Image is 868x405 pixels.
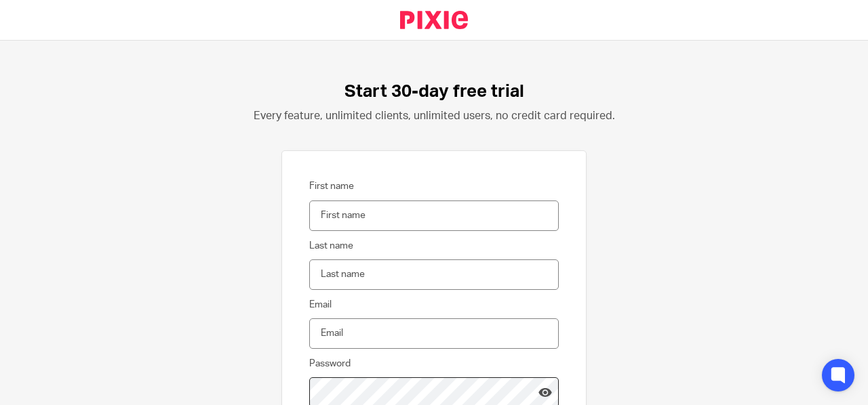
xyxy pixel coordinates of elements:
[309,259,559,290] input: Last name
[309,298,332,312] label: Email
[309,239,353,253] label: Last name
[254,109,615,123] h2: Every feature, unlimited clients, unlimited users, no credit card required.
[309,318,559,349] input: Email
[344,81,524,102] h1: Start 30-day free trial
[309,200,559,231] input: First name
[309,179,354,193] label: First name
[309,357,351,370] label: Password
